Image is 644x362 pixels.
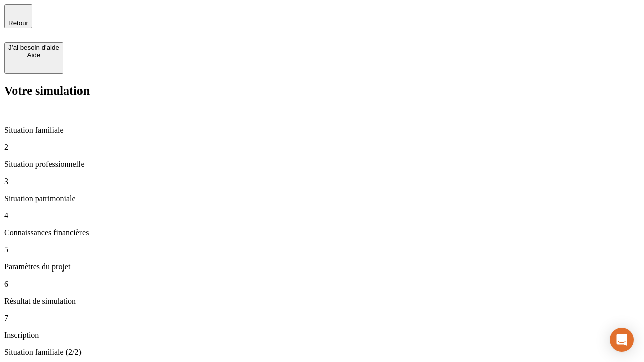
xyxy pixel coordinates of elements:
h2: Votre simulation [4,84,640,98]
div: Open Intercom Messenger [610,328,634,352]
button: J’ai besoin d'aideAide [4,42,63,74]
p: 2 [4,143,640,152]
p: Situation professionnelle [4,160,640,169]
p: Résultat de simulation [4,297,640,306]
p: Connaissances financières [4,228,640,237]
p: Inscription [4,331,640,340]
p: 5 [4,245,640,254]
button: Retour [4,4,32,28]
p: Paramètres du projet [4,262,640,271]
p: Situation patrimoniale [4,194,640,203]
p: Situation familiale [4,126,640,135]
p: Situation familiale (2/2) [4,348,640,357]
p: 3 [4,177,640,186]
div: Aide [8,51,59,59]
p: 4 [4,211,640,220]
p: 6 [4,280,640,289]
div: J’ai besoin d'aide [8,44,59,51]
p: 7 [4,314,640,323]
span: Retour [8,19,28,27]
